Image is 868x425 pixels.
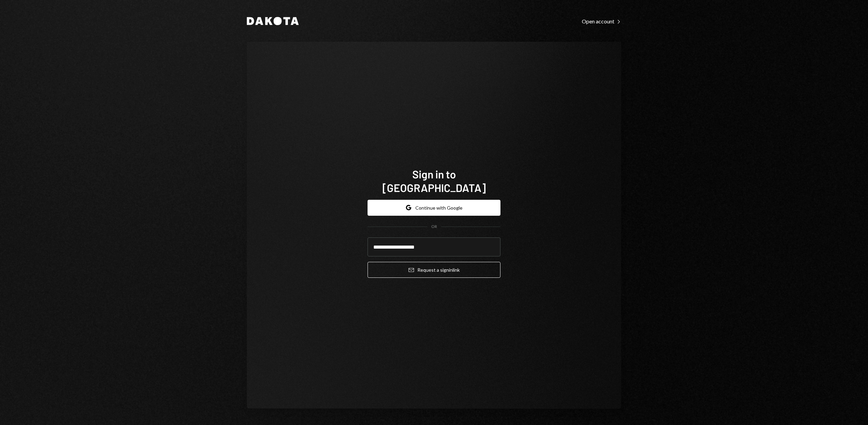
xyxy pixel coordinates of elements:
[431,224,437,230] div: OR
[368,167,500,194] h1: Sign in to [GEOGRAPHIC_DATA]
[582,18,621,25] div: Open account
[368,200,500,216] button: Continue with Google
[368,262,500,278] button: Request a signinlink
[582,17,621,25] a: Open account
